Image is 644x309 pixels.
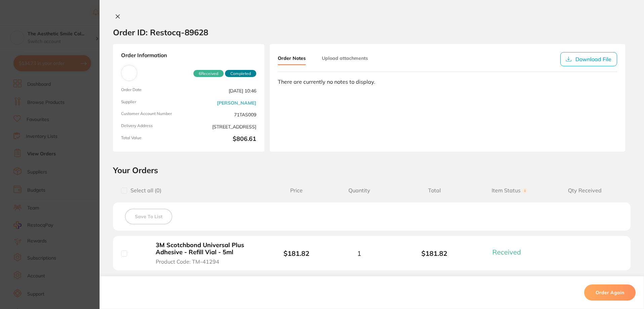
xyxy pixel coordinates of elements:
[121,87,186,94] span: Order Date
[156,242,260,256] b: 3M Scotchbond Universal Plus Adhesive - Refill Vial - 5ml
[154,241,262,265] button: 3M Scotchbond Universal Plus Adhesive - Refill Vial - 5ml Product Code: TM-41294
[397,249,472,257] b: $181.82
[191,111,256,118] span: 71TAS009
[278,52,306,65] button: Order Notes
[127,187,161,194] span: Select all ( 0 )
[321,187,397,194] span: Quantity
[132,244,149,261] img: 3M Scotchbond Universal Plus Adhesive - Refill Vial - 5ml
[322,52,368,64] button: Upload attachments
[191,123,256,130] span: [STREET_ADDRESS]
[560,52,617,66] button: Download File
[225,70,256,77] span: Completed
[492,248,521,256] span: Received
[121,100,186,106] span: Supplier
[113,165,631,175] h2: Your Orders
[191,136,256,144] b: $806.61
[121,123,186,130] span: Delivery Address
[121,52,256,60] strong: Order Information
[156,259,219,265] span: Product Code: TM-41294
[472,187,547,194] span: Item Status
[584,284,636,301] button: Order Again
[125,209,172,224] button: Save To List
[123,67,136,79] img: Henry Schein Halas
[113,27,208,37] h2: Order ID: Restocq- 89628
[217,100,256,106] a: [PERSON_NAME]
[283,249,309,258] b: $181.82
[271,187,321,194] span: Price
[121,136,186,144] span: Total Value
[547,187,622,194] span: Qty Received
[357,249,361,257] span: 1
[278,79,617,85] div: There are currently no notes to display.
[490,248,529,256] button: Received
[121,111,186,118] span: Customer Account Number
[397,187,472,194] span: Total
[191,87,256,94] span: [DATE] 10:46
[193,70,224,77] span: Received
